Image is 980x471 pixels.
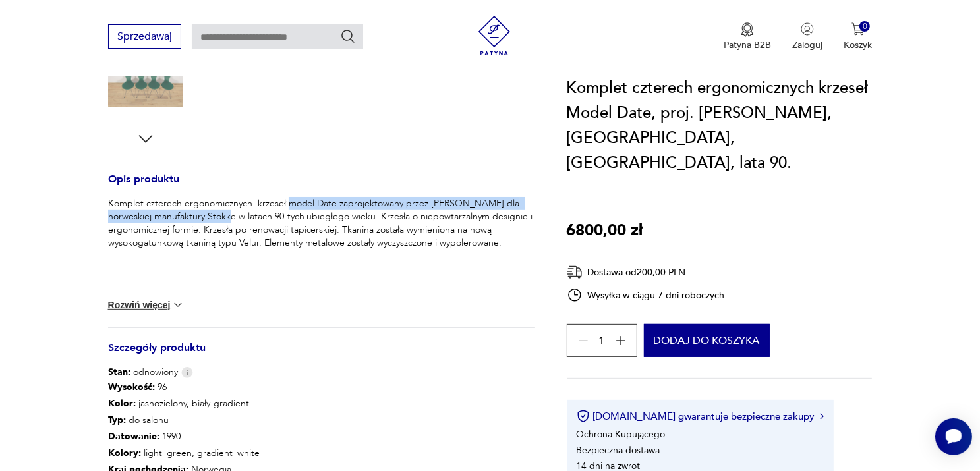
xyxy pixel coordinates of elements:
div: Dostawa od 200,00 PLN [567,264,725,281]
button: Zaloguj [792,22,822,51]
h1: Komplet czterech ergonomicznych krzeseł Model Date, proj. [PERSON_NAME], [GEOGRAPHIC_DATA], [GEOG... [567,76,873,176]
b: Wysokość : [108,381,155,393]
img: Ikona dostawy [567,264,583,281]
p: Koszyk [844,39,872,51]
p: Komplet czterech ergonomicznych krzeseł model Date zaprojektowany przez [PERSON_NAME] dla norwesk... [108,197,535,250]
img: Ikona medalu [741,22,754,37]
p: light_green, gradient_white [108,445,260,461]
img: Ikonka użytkownika [801,22,814,36]
button: Patyna B2B [724,22,771,51]
p: do salonu [108,412,260,428]
img: Zdjęcie produktu Komplet czterech ergonomicznych krzeseł Model Date, proj. Olav Eldoy, Stokke, No... [108,45,183,121]
img: chevron down [171,298,185,312]
button: 0Koszyk [844,22,872,51]
button: Dodaj do koszyka [644,324,770,357]
img: Patyna - sklep z meblami i dekoracjami vintage [475,16,514,55]
p: Zaloguj [792,39,822,51]
p: Patyna B2B [724,39,771,51]
button: Sprzedawaj [108,24,181,49]
img: Ikona strzałki w prawo [820,413,824,420]
div: Wysyłka w ciągu 7 dni roboczych [567,287,725,303]
img: Info icon [181,367,193,378]
button: [DOMAIN_NAME] gwarantuje bezpieczne zakupy [577,410,824,423]
iframe: Smartsupp widget button [935,418,972,455]
a: Ikona medaluPatyna B2B [724,22,771,51]
h3: Szczegóły produktu [108,344,535,366]
b: Kolory : [108,447,141,459]
a: Sprzedawaj [108,33,181,42]
b: Stan: [108,366,130,378]
div: 0 [859,21,871,32]
li: Bezpieczna dostawa [577,444,660,457]
img: Ikona koszyka [851,22,865,36]
b: Datowanie : [108,430,159,443]
button: Szukaj [340,28,356,44]
button: Rozwiń więcej [108,298,185,312]
p: jasnozielony, biały-gradient [108,395,260,412]
p: 6800,00 zł [567,218,643,243]
h3: Opis produktu [108,175,535,197]
li: Ochrona Kupującego [577,428,666,441]
p: 1990 [108,428,260,445]
span: odnowiony [108,366,178,379]
span: 1 [599,337,605,345]
b: Kolor: [108,397,136,410]
img: Ikona certyfikatu [577,410,590,423]
p: 96 [108,379,260,395]
b: Typ : [108,414,126,426]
